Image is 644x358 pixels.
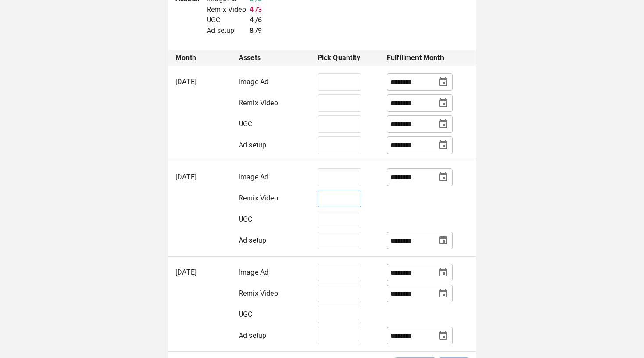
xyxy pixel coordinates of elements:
[168,257,232,352] td: [DATE]
[239,310,253,319] span: UGC
[232,50,311,66] th: Assets
[311,50,380,66] th: Pick Quantity
[239,268,268,276] span: Image Ad
[250,25,262,36] p: 8 / 9
[239,78,268,86] span: Image Ad
[436,286,451,301] button: Choose date, selected date is Jan 1, 2026
[436,75,451,89] button: Choose date, selected date is Sep 1, 2025
[239,120,253,128] span: UGC
[168,50,232,66] th: Month
[436,170,451,185] button: Choose date, selected date is Oct 1, 2025
[239,99,278,107] span: Remix Video
[168,161,232,257] td: [DATE]
[239,236,266,244] span: Ad setup
[239,289,278,297] span: Remix Video
[239,331,266,340] span: Ad setup
[168,66,232,161] td: [DATE]
[250,15,262,25] p: 4 / 6
[436,265,451,280] button: Choose date, selected date is Nov 1, 2025
[207,4,246,15] p: Remix Video
[380,50,476,66] th: Fulfillment Month
[436,96,451,111] button: Choose date, selected date is Nov 1, 2025
[239,173,268,181] span: Image Ad
[207,15,246,25] p: UGC
[239,141,266,149] span: Ad setup
[436,117,451,132] button: Choose date, selected date is Nov 1, 2025
[436,328,451,343] button: Choose date, selected date is Nov 1, 2025
[239,215,253,223] span: UGC
[436,233,451,248] button: Choose date, selected date is Oct 1, 2025
[436,138,451,153] button: Choose date, selected date is Sep 1, 2025
[239,194,278,202] span: Remix Video
[250,4,262,15] p: 4 / 3
[207,25,246,36] p: Ad setup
